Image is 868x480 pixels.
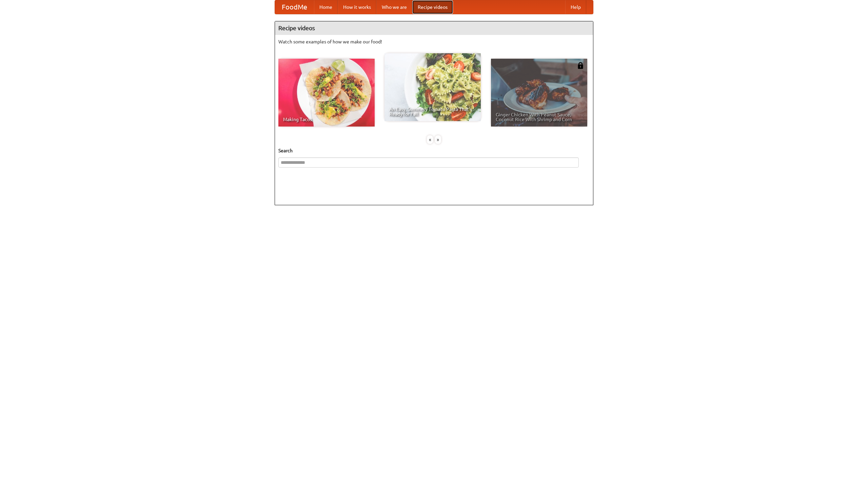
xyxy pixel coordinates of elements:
a: Help [565,0,586,14]
a: FoodMe [275,0,314,14]
div: » [435,135,441,144]
span: Making Tacos [283,117,370,122]
a: How it works [338,0,376,14]
a: Making Tacos [278,59,375,127]
span: An Easy, Summery Tomato Pasta That's Ready for Fall [389,107,476,116]
a: Recipe videos [412,0,453,14]
a: Home [314,0,338,14]
a: Who we are [376,0,412,14]
p: Watch some examples of how we make our food! [278,38,590,45]
div: « [427,135,433,144]
h4: Recipe videos [275,21,593,35]
img: 483408.png [577,62,584,69]
h5: Search [278,147,590,154]
a: An Easy, Summery Tomato Pasta That's Ready for Fall [384,53,481,121]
